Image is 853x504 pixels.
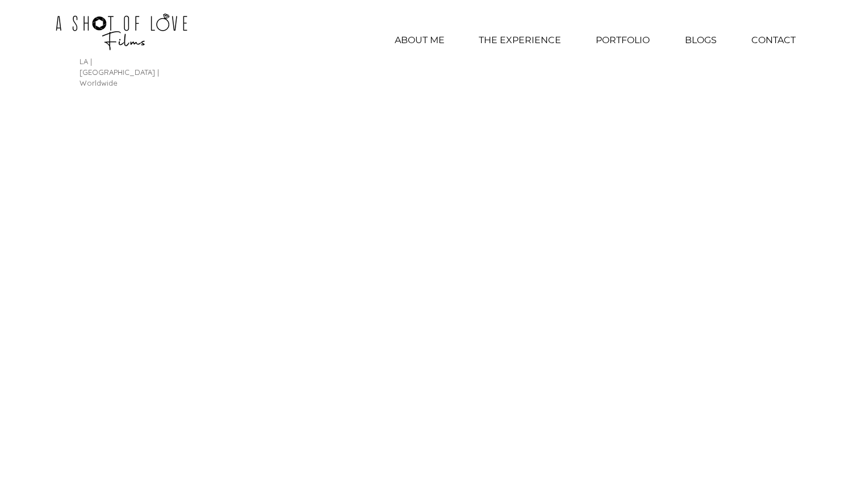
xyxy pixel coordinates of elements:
a: CONTACT [734,26,813,54]
p: PORTFOLIO [590,26,655,54]
p: BLOGS [679,26,722,54]
nav: Site [377,26,813,54]
p: CONTACT [746,26,801,54]
span: LA | [GEOGRAPHIC_DATA] | Worldwide [80,57,159,87]
a: ABOUT ME [377,26,462,54]
a: THE EXPERIENCE [462,26,578,54]
a: BLOGS [667,26,734,54]
div: PORTFOLIO [578,26,667,54]
p: ABOUT ME [389,26,450,54]
p: THE EXPERIENCE [473,26,567,54]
